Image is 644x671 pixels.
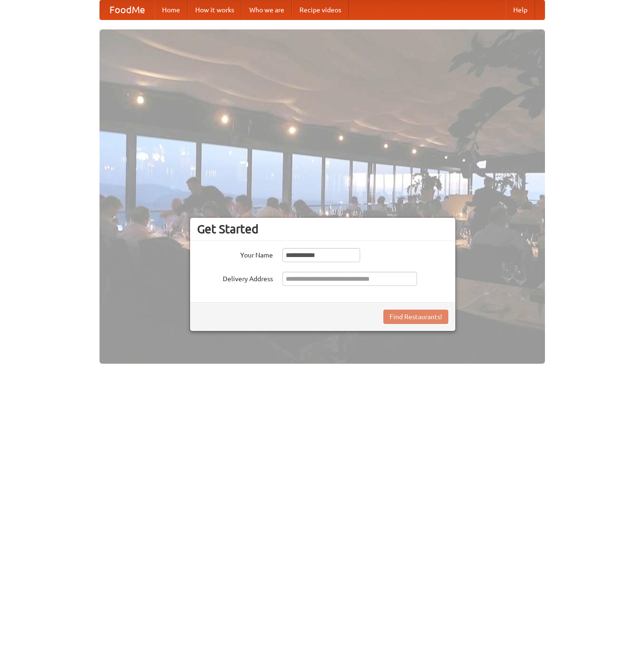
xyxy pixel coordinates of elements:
[292,0,349,19] a: Recipe videos
[383,310,448,324] button: Find Restaurants!
[188,0,242,19] a: How it works
[197,272,273,284] label: Delivery Address
[197,222,448,236] h3: Get Started
[197,248,273,260] label: Your Name
[100,0,154,19] a: FoodMe
[242,0,292,19] a: Who we are
[506,0,535,19] a: Help
[154,0,188,19] a: Home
